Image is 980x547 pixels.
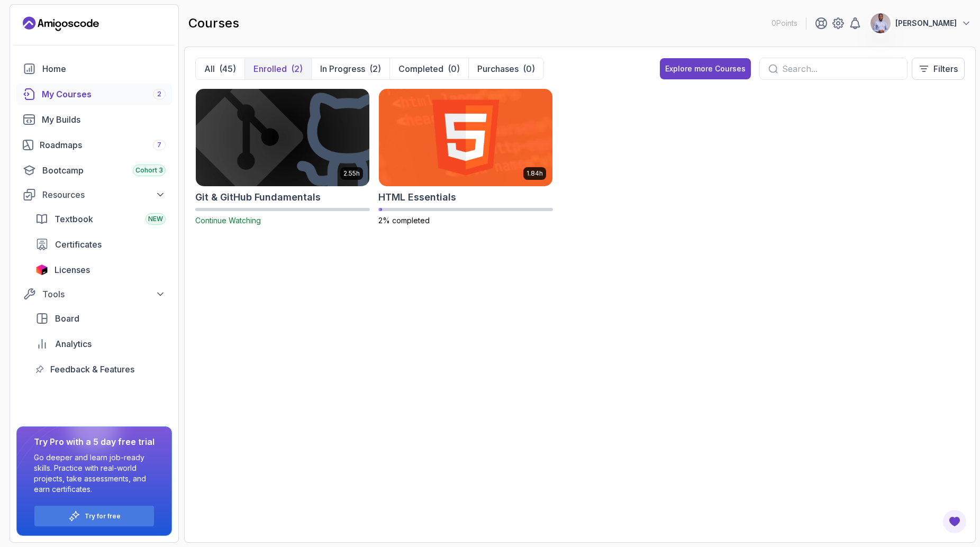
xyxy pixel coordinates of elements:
[195,216,261,225] span: Continue Watching
[219,62,236,75] div: (45)
[188,15,239,32] h2: courses
[16,58,172,79] a: home
[468,58,543,79] button: Purchases(0)
[870,13,891,33] img: user profile image
[29,208,172,230] a: textbook
[912,58,965,80] button: Filters
[148,215,163,223] span: NEW
[55,263,90,276] span: Licenses
[369,62,381,75] div: (2)
[933,62,958,75] p: Filters
[16,185,172,204] button: Resources
[34,452,155,495] p: Go deeper and learn job-ready skills. Practice with real-world projects, take assessments, and ea...
[29,308,172,329] a: board
[85,512,121,521] a: Try for free
[34,505,155,527] button: Try for free
[55,338,92,350] span: Analytics
[389,58,468,79] button: Completed(0)
[29,234,172,255] a: certificates
[55,238,102,251] span: Certificates
[40,139,166,151] div: Roadmaps
[42,288,166,300] div: Tools
[398,62,443,75] p: Completed
[665,63,746,74] div: Explore more Courses
[16,109,172,130] a: builds
[660,58,751,79] button: Explore more Courses
[50,363,134,376] span: Feedback & Features
[42,164,166,177] div: Bootcamp
[195,190,321,205] h2: Git & GitHub Fundamentals
[157,141,161,149] span: 7
[379,89,552,186] img: HTML Essentials card
[320,62,365,75] p: In Progress
[16,134,172,156] a: roadmaps
[378,190,456,205] h2: HTML Essentials
[42,62,166,75] div: Home
[343,169,360,178] p: 2.55h
[895,18,957,29] p: [PERSON_NAME]
[244,58,311,79] button: Enrolled(2)
[311,58,389,79] button: In Progress(2)
[16,285,172,304] button: Tools
[29,359,172,380] a: feedback
[782,62,899,75] input: Search...
[55,312,79,325] span: Board
[35,265,48,275] img: jetbrains icon
[291,62,303,75] div: (2)
[477,62,519,75] p: Purchases
[42,188,166,201] div: Resources
[16,160,172,181] a: bootcamp
[204,62,215,75] p: All
[378,216,430,225] span: 2% completed
[772,18,797,29] p: 0 Points
[157,90,161,98] span: 2
[42,113,166,126] div: My Builds
[192,86,374,188] img: Git & GitHub Fundamentals card
[523,62,535,75] div: (0)
[196,58,244,79] button: All(45)
[23,15,99,32] a: Landing page
[253,62,287,75] p: Enrolled
[448,62,460,75] div: (0)
[527,169,543,178] p: 1.84h
[42,88,166,101] div: My Courses
[55,213,93,225] span: Textbook
[29,259,172,280] a: licenses
[29,333,172,354] a: analytics
[16,84,172,105] a: courses
[870,13,972,34] button: user profile image[PERSON_NAME]
[135,166,163,175] span: Cohort 3
[942,509,967,534] button: Open Feedback Button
